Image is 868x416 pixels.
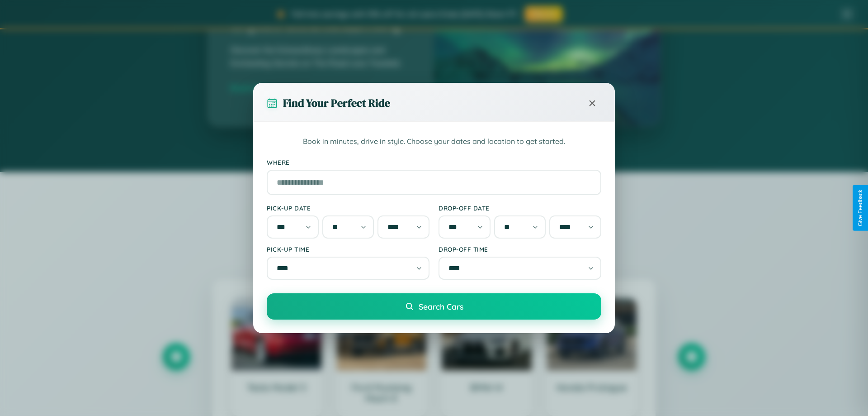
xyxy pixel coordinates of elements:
label: Where [267,158,601,166]
label: Pick-up Time [267,245,429,253]
span: Search Cars [419,301,463,311]
label: Drop-off Date [439,204,601,212]
label: Drop-off Time [439,245,601,253]
label: Pick-up Date [267,204,429,212]
button: Search Cars [267,293,601,320]
p: Book in minutes, drive in style. Choose your dates and location to get started. [267,136,601,148]
h3: Find Your Perfect Ride [283,96,390,110]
